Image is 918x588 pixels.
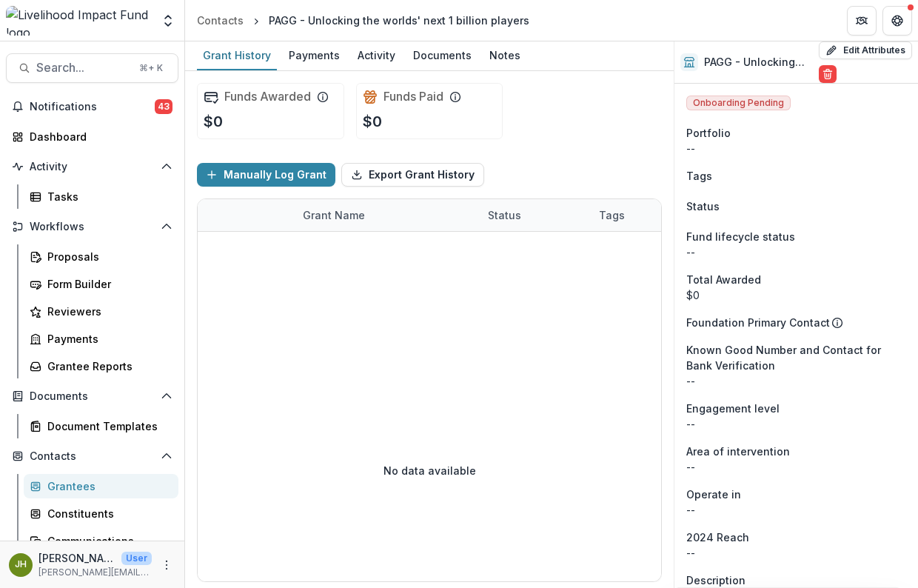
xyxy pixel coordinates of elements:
[686,502,906,518] p: --
[47,506,167,521] div: Constituents
[158,6,178,36] button: Open entity switcher
[407,41,478,70] a: Documents
[121,552,152,565] p: User
[6,95,178,118] button: Notifications43
[6,6,152,36] img: Livelihood Impact Fund logo
[294,199,479,231] div: Grant Name
[47,304,167,319] div: Reviewers
[686,529,749,545] span: 2024 Reach
[383,90,443,104] h2: Funds Paid
[483,44,526,66] div: Notes
[197,13,244,28] div: Contacts
[197,41,277,70] a: Grant History
[483,41,526,70] a: Notes
[686,315,830,330] p: Foundation Primary Contact
[24,529,178,553] a: Communications
[24,327,178,351] a: Payments
[24,414,178,438] a: Document Templates
[6,384,178,408] button: Open Documents
[30,450,155,463] span: Contacts
[363,110,382,133] p: $0
[191,10,249,31] a: Contacts
[191,10,535,31] nav: breadcrumb
[686,229,795,244] span: Fund lifecycle status
[197,44,277,66] div: Grant History
[24,474,178,498] a: Grantees
[15,560,27,569] div: Jeremy Hockenstein
[47,276,167,292] div: Form Builder
[269,13,529,28] div: PAGG - Unlocking the worlds' next 1 billion players
[136,60,166,76] div: ⌘ + K
[686,444,790,459] span: Area of intervention
[47,189,167,204] div: Tasks
[38,550,115,566] p: [PERSON_NAME]
[686,141,906,156] p: --
[686,373,906,389] p: --
[6,215,178,238] button: Open Workflows
[686,487,741,502] span: Operate in
[47,331,167,347] div: Payments
[30,221,155,233] span: Workflows
[47,533,167,549] div: Communications
[30,161,155,173] span: Activity
[155,99,172,114] span: 43
[341,163,484,187] button: Export Grant History
[479,207,530,223] div: Status
[686,198,720,214] span: Status
[686,272,761,287] span: Total Awarded
[686,96,791,110] span: Onboarding Pending
[47,358,167,374] div: Grantee Reports
[407,44,478,66] div: Documents
[197,163,335,187] button: Manually Log Grant
[6,155,178,178] button: Open Activity
[47,418,167,434] div: Document Templates
[47,249,167,264] div: Proposals
[283,44,346,66] div: Payments
[383,463,476,478] p: No data available
[590,207,634,223] div: Tags
[352,44,401,66] div: Activity
[6,444,178,468] button: Open Contacts
[819,41,912,59] button: Edit Attributes
[283,41,346,70] a: Payments
[6,53,178,83] button: Search...
[47,478,167,494] div: Grantees
[158,556,175,574] button: More
[6,124,178,149] a: Dashboard
[24,354,178,378] a: Grantee Reports
[686,287,906,303] div: $0
[686,244,906,260] p: --
[847,6,877,36] button: Partners
[30,390,155,403] span: Documents
[686,168,712,184] span: Tags
[479,199,590,231] div: Status
[686,342,906,373] span: Known Good Number and Contact for Bank Verification
[38,566,152,579] p: [PERSON_NAME][EMAIL_ADDRESS][DOMAIN_NAME]
[294,207,374,223] div: Grant Name
[36,61,130,75] span: Search...
[686,459,906,475] p: --
[204,110,223,133] p: $0
[686,545,906,561] p: --
[686,416,906,432] p: --
[24,272,178,296] a: Form Builder
[30,101,155,113] span: Notifications
[819,65,837,83] button: Delete
[590,199,701,231] div: Tags
[686,125,731,141] span: Portfolio
[704,56,813,69] h2: PAGG - Unlocking the worlds' next 1 billion players
[24,299,178,324] a: Reviewers
[686,401,780,416] span: Engagement level
[30,129,167,144] div: Dashboard
[882,6,912,36] button: Get Help
[224,90,311,104] h2: Funds Awarded
[24,501,178,526] a: Constituents
[686,572,746,588] span: Description
[24,184,178,209] a: Tasks
[352,41,401,70] a: Activity
[24,244,178,269] a: Proposals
